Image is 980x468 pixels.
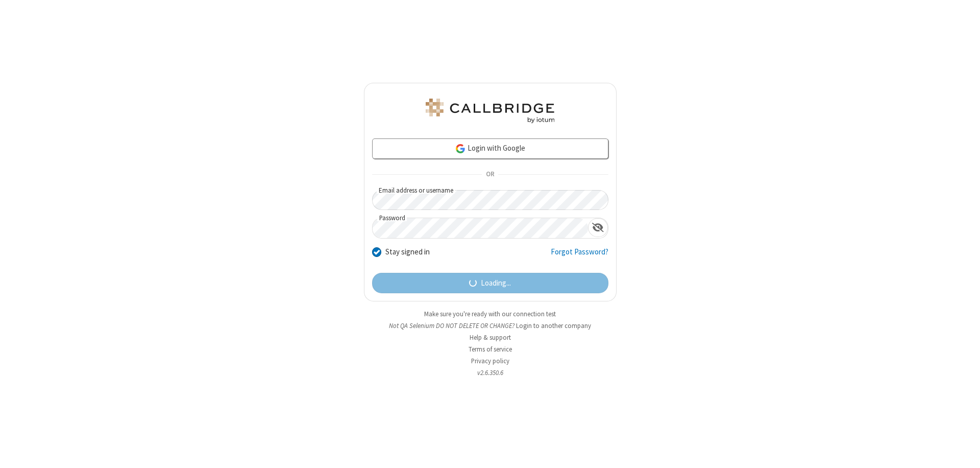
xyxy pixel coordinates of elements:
input: Email address or username [372,190,608,210]
img: google-icon.png [455,143,466,154]
li: Not QA Selenium DO NOT DELETE OR CHANGE? [364,321,617,331]
span: Loading... [481,277,511,289]
a: Help & support [470,333,511,342]
a: Privacy policy [471,357,509,365]
span: OR [482,168,498,182]
a: Forgot Password? [551,246,608,266]
input: Password [373,218,588,238]
img: QA Selenium DO NOT DELETE OR CHANGE [424,99,556,123]
button: Login to another company [516,321,591,331]
div: Show password [588,218,608,237]
a: Make sure you're ready with our connection test [424,310,556,318]
iframe: Chat [954,441,972,461]
a: Login with Google [372,138,608,159]
li: v2.6.350.6 [364,368,617,378]
a: Terms of service [469,345,512,354]
label: Stay signed in [385,246,430,258]
button: Loading... [372,273,608,293]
